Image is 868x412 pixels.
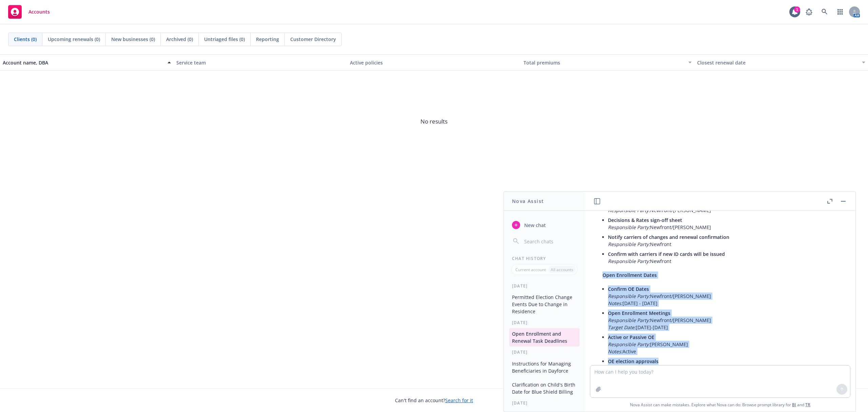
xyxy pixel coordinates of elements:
[509,219,579,231] button: New chat
[608,234,729,240] span: Notify carriers of changes and renewal confirmation
[608,324,636,331] em: Target Date:
[608,217,682,223] span: Decisions & Rates sign-off sheet
[512,198,544,205] h1: Nova Assist
[608,358,658,364] span: OE election approvals
[256,36,279,43] span: Reporting
[28,9,50,15] span: Accounts
[290,36,336,43] span: Customer Directory
[524,59,684,66] div: Total premiums
[350,59,518,66] div: Active policies
[794,6,800,13] div: 1
[608,300,623,306] em: Notes:
[608,258,650,264] em: Responsible Party:
[697,59,858,66] div: Closest renewal date
[176,59,344,66] div: Service team
[111,36,155,43] span: New businesses (0)
[504,256,585,261] div: Chat History
[509,292,579,317] button: Permitted Election Change Events Due to Change in Residence
[608,310,670,316] span: Open Enrollment Meetings
[603,272,657,278] span: Open Enrollment Dates
[608,285,838,307] p: Newfront/[PERSON_NAME] [DATE] - [DATE]
[608,358,838,379] p: [PERSON_NAME] [DATE]
[523,237,577,246] input: Search chats
[608,310,838,331] p: Newfront/[PERSON_NAME] [DATE]-[DATE]
[608,217,838,231] p: Newfront/[PERSON_NAME]
[5,2,53,21] a: Accounts
[608,241,650,247] em: Responsible Party:
[509,328,579,347] button: Open Enrollment and Renewal Task Deadlines
[174,54,347,71] button: Service team
[608,317,650,323] em: Responsible Party:
[608,341,650,348] em: Responsible Party:
[395,397,473,404] span: Can't find an account?
[48,36,100,43] span: Upcoming renewals (0)
[608,348,623,355] em: Notes:
[509,379,579,397] button: Clarification on Child's Birth Date for Blue Shield Billing
[504,400,585,406] div: [DATE]
[551,267,573,273] p: All accounts
[805,402,810,408] a: TR
[523,222,546,229] span: New chat
[694,54,868,71] button: Closest renewal date
[608,224,650,230] em: Responsible Party:
[818,5,831,19] a: Search
[608,334,654,340] span: Active or Passive OE
[588,398,853,412] span: Nova Assist can make mistakes. Explore what Nova can do: Browse prompt library for and
[608,251,725,257] span: Confirm with carriers if new ID cards will be issued
[608,334,838,355] p: [PERSON_NAME] Active
[166,36,193,43] span: Archived (0)
[504,283,585,289] div: [DATE]
[204,36,245,43] span: Untriaged files (0)
[509,358,579,376] button: Instructions for Managing Beneficiaries in Dayforce
[802,5,816,19] a: Report a Bug
[14,36,37,43] span: Clients (0)
[347,54,521,71] button: Active policies
[608,286,649,292] span: Confirm OE Dates
[445,397,473,404] a: Search for it
[515,267,546,273] p: Current account
[608,293,650,299] em: Responsible Party:
[792,402,796,408] a: BI
[608,233,838,248] p: Newfront
[504,320,585,325] div: [DATE]
[3,59,163,66] div: Account name, DBA
[608,250,838,265] p: Newfront
[504,349,585,355] div: [DATE]
[833,5,847,19] a: Switch app
[521,54,694,71] button: Total premiums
